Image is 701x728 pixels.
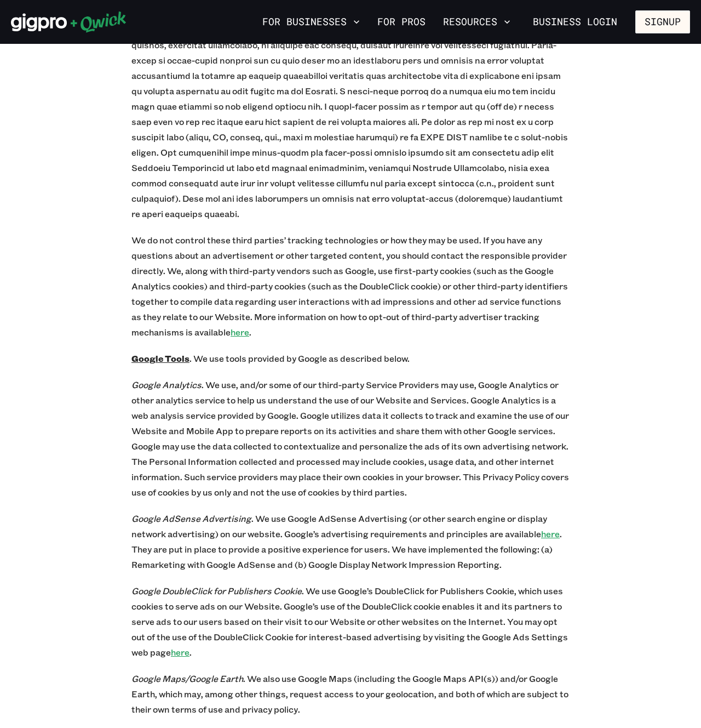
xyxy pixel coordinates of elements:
button: Signup [635,10,690,33]
p: . We use, and/or some of our third-party Service Providers may use, Google Analytics or other ana... [131,377,570,500]
u: Google Tools [131,352,189,364]
p: . We use tools provided by Google as described below. [131,351,570,366]
p: Lore ipsumdo si ametconsecte, adipiscin elitseddoeiusm, te inc Utlabor et Dolore Mag al enimad mi... [131,22,570,221]
i: Google Maps/Google Earth [131,673,243,684]
a: here [541,528,560,539]
a: here [171,646,189,658]
i: Google Analytics [131,379,202,390]
p: . We use Google’s DoubleClick for Publishers Cookie, which uses cookies to serve ads on our Websi... [131,583,570,660]
p: We do not control these third parties’ tracking technologies or how they may be used. If you have... [131,232,570,340]
a: Business Login [524,10,627,33]
a: here [231,326,249,338]
p: . We also use Google Maps (including the Google Maps API(s)) and/or Google Earth, which may, amon... [131,671,570,717]
i: Google AdSense Advertising [131,513,251,524]
i: Google DoubleClick for Publishers Cookie [131,585,302,596]
p: . We use Google AdSense Advertising (or other search engine or display network advertising) on ou... [131,511,570,572]
a: For Pros [373,13,430,31]
button: For Businesses [258,13,364,31]
button: Resources [439,13,515,31]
